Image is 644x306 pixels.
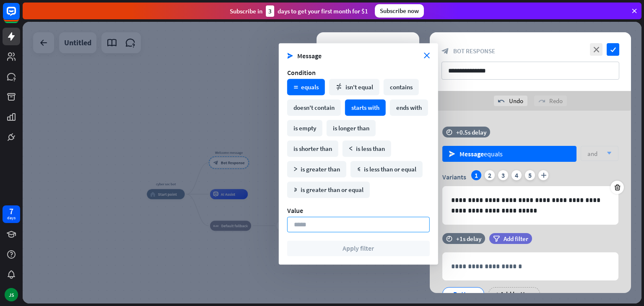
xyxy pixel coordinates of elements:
[471,170,481,180] div: 1
[453,47,495,55] span: Bot Response
[266,5,274,17] div: 3
[345,99,386,116] div: starts with
[287,206,430,215] div: Value
[446,236,452,241] i: time
[446,129,452,135] i: time
[525,170,535,180] div: 5
[287,99,341,116] div: doesn't contain
[287,79,325,95] div: equals
[287,161,346,177] div: is greater than
[384,79,419,95] div: contains
[602,151,612,156] i: arrow_down
[498,98,505,104] i: undo
[287,53,293,59] i: send
[9,207,13,215] div: 7
[538,98,545,104] i: redo
[327,120,376,136] div: is longer than
[456,235,481,243] div: +1s delay
[349,147,353,151] i: math_less
[5,288,18,301] div: JS
[287,182,370,198] div: is greater than or equal
[460,150,503,158] div: equals
[607,43,619,56] i: check
[375,4,424,18] div: Subscribe now
[494,96,527,106] div: Undo
[287,68,430,77] div: Condition
[424,53,430,59] i: close
[351,161,423,177] div: is less than or equal
[287,241,430,256] button: Apply filter
[293,188,298,192] i: math_greater_or_equal
[287,140,338,157] div: is shorter than
[7,215,16,221] div: days
[335,83,343,91] i: math_not_equal
[485,170,495,180] div: 2
[390,99,428,116] div: ends with
[287,120,322,136] div: is empty
[297,52,424,60] span: Message
[329,79,379,95] div: isn't equal
[456,128,486,136] div: +0.5s delay
[343,140,391,157] div: is less than
[442,173,466,181] span: Variants
[3,205,20,223] a: 7 days
[449,288,477,300] div: Button
[590,43,602,56] i: close
[7,3,32,29] button: Open LiveChat chat widget
[512,170,522,180] div: 4
[493,236,500,242] i: filter
[587,150,597,158] span: and
[230,5,368,17] div: Subscribe in days to get your first month for $1
[498,170,508,180] div: 3
[488,287,540,301] div: + Add button
[449,151,455,157] i: send
[357,167,361,171] i: math_less_or_equal
[441,47,449,55] i: block_bot_response
[460,150,484,158] span: Message
[504,235,528,243] span: Add filter
[293,85,298,89] i: math_equal
[293,167,298,171] i: math_greater
[538,170,548,180] i: plus
[534,96,567,106] div: Redo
